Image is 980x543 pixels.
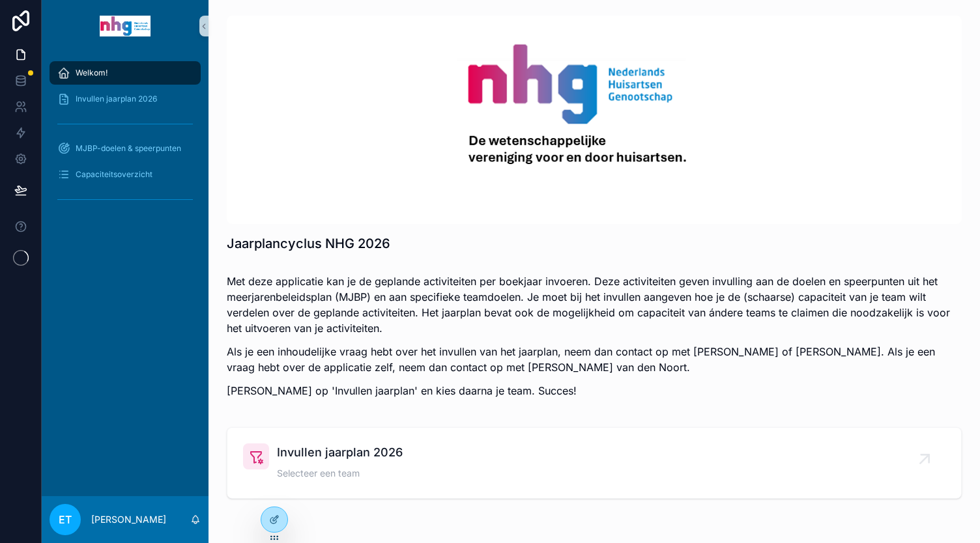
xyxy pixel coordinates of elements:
p: [PERSON_NAME] [91,513,166,526]
p: Met deze applicatie kan je de geplande activiteiten per boekjaar invoeren. Deze activiteiten geve... [227,273,962,336]
span: Selecteer een team [277,467,403,480]
a: Invullen jaarplan 2026 [50,87,201,111]
a: Capaciteitsoverzicht [50,163,201,186]
span: Capaciteitsoverzicht [76,169,152,180]
span: ET [59,512,72,527]
a: MJBP-doelen & speerpunten [50,137,201,160]
a: Invullen jaarplan 2026Selecteer een team [227,428,961,498]
p: Als je een inhoudelijke vraag hebt over het invullen van het jaarplan, neem dan contact op met [P... [227,344,962,375]
span: Invullen jaarplan 2026 [277,443,403,462]
span: Invullen jaarplan 2026 [76,94,157,104]
img: App logo [100,16,151,36]
span: MJBP-doelen & speerpunten [76,143,181,154]
p: [PERSON_NAME] op 'Invullen jaarplan' en kies daarna je team. Succes! [227,383,962,398]
h1: Jaarplancyclus NHG 2026 [227,234,390,253]
span: Welkom! [76,68,108,78]
a: Welkom! [50,61,201,85]
div: scrollable content [42,52,209,227]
